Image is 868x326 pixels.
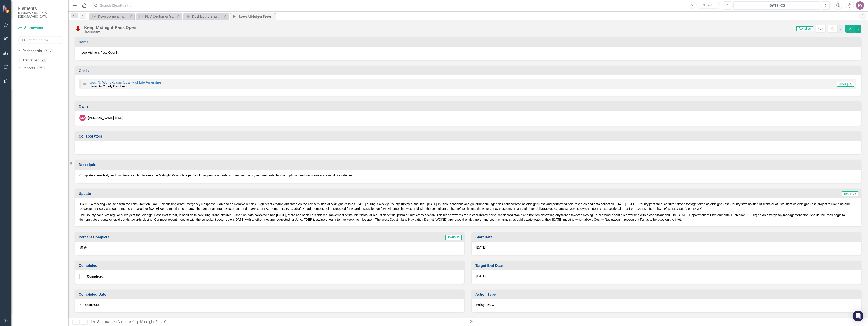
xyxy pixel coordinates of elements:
h3: Percent Complete [79,235,325,239]
img: Not Defined [82,81,87,87]
a: PDS Customer Service (Copy) w/ Accela [137,14,175,19]
a: Stormwater [18,25,63,31]
h3: Action Type [475,292,859,297]
a: Elements [22,57,38,62]
button: Search [696,2,719,9]
a: Stormwater [97,320,116,324]
small: Sarasota County Dashboard [90,85,128,88]
div: Open Intercom Messenger [853,311,863,321]
small: [GEOGRAPHIC_DATA], [GEOGRAPHIC_DATA] [18,11,63,19]
div: 105 [44,49,53,53]
a: Reports [22,66,35,71]
a: Dashboard Snapshot [184,14,222,19]
div: Development Trends [98,14,128,19]
div: Keep Midnight Pass Open! [131,320,173,324]
div: 21 [37,66,45,70]
div: Keep Midnight Pass Open! [239,14,274,20]
a: Development Trends [90,14,128,19]
span: [DATE]-25 [796,26,813,31]
h3: Completed [79,264,462,268]
p: The County conducts regular surveys of the Midnight Pass inlet throat, in addition to capturing d... [79,212,856,222]
span: Keep Midnight Pass Open! [79,50,856,55]
span: [DATE]-25 [842,191,858,196]
a: Goal 3: World-Class Quality of Life Amenities [90,80,162,84]
span: Elements [18,6,63,11]
span: [DATE] [476,274,486,278]
div: [PERSON_NAME] (PDS) [88,116,123,120]
input: Search ClearPoint... [92,2,720,10]
h3: Collaborators [79,134,859,138]
div: Dashboard Snapshot [192,14,222,19]
p: Complete a feasibility and maintenance plan to keep the Midnight Pass inlet open, including envir... [79,173,856,178]
h3: Name [79,40,859,44]
button: [DATE]-25 [733,1,820,10]
span: Search [703,3,713,7]
input: Search Below... [18,36,63,44]
div: Stormwater [84,30,137,33]
img: ClearPoint Strategy [2,5,10,13]
h3: Completed Date [79,292,462,297]
img: Below Plan [75,25,82,32]
a: Actions [118,320,130,324]
a: Dashboards [22,48,42,54]
div: PDS Customer Service (Copy) w/ Accela [145,14,175,19]
div: 21 [40,58,47,62]
span: Policy - BCC [476,303,494,307]
h3: Goals [79,69,859,73]
span: [DATE]-25 [837,82,854,87]
h3: Description [79,163,859,167]
div: 50 % [75,242,464,255]
h3: Update [79,192,403,196]
div: [DATE]-25 [735,3,818,8]
h3: Owner [79,104,859,109]
div: MO [79,115,86,121]
span: [DATE]-25 [445,235,462,240]
div: » » [91,319,465,325]
span: [DATE] [476,246,486,249]
p: [DATE]: A meeting was held with the consultant on [DATE] discussing draft Emergency Response Plan... [79,202,856,212]
h3: Target End Date [475,264,859,268]
div: Not Completed [75,299,464,312]
div: Keep Midnight Pass Open! [84,25,137,30]
button: RV [856,1,864,10]
h3: Start Date [475,235,859,239]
